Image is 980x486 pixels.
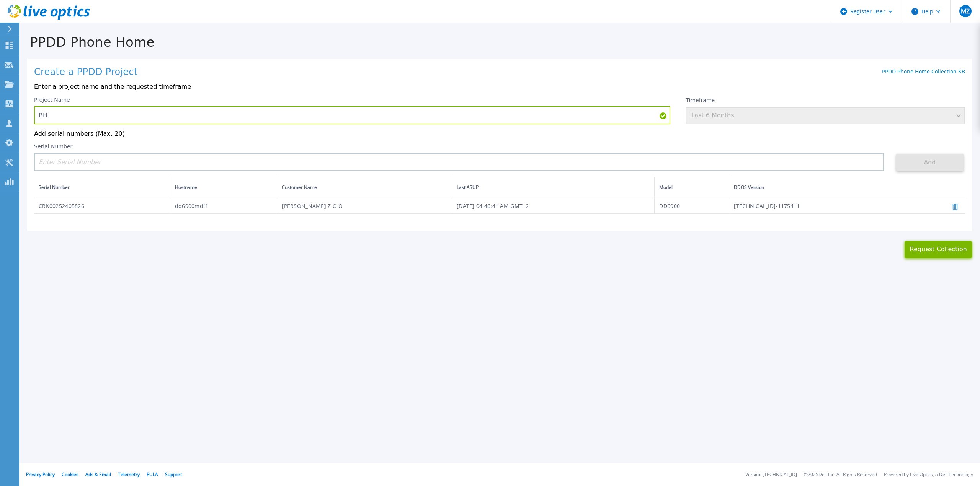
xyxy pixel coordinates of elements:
li: © 2025 Dell Inc. All Rights Reserved [804,472,877,477]
button: Request Collection [905,241,972,258]
h1: Create a PPDD Project [34,67,137,78]
th: DDOS Version [729,177,916,198]
td: DD6900 [655,198,729,214]
a: PPDD Phone Home Collection KB [882,68,965,75]
label: Project Name [34,97,70,102]
td: [TECHNICAL_ID]-1175411 [729,198,916,214]
th: Hostname [170,177,277,198]
input: Enter Serial Number [34,153,884,171]
label: Timeframe [686,97,715,103]
th: Model [655,177,729,198]
li: Powered by Live Optics, a Dell Technology [884,472,973,477]
td: dd6900mdf1 [170,198,277,214]
h1: PPDD Phone Home [19,35,980,50]
li: Version: [TECHNICAL_ID] [745,472,797,477]
th: Serial Number [34,177,170,198]
th: Last ASUP [452,177,655,198]
th: Customer Name [277,177,452,198]
td: CRK00252405826 [34,198,170,214]
a: Privacy Policy [26,471,55,478]
a: EULA [147,471,158,478]
a: Support [165,471,182,478]
a: Ads & Email [85,471,111,478]
button: Add [896,154,964,171]
p: Add serial numbers (Max: 20) [34,130,965,137]
td: [PERSON_NAME] Z O O [277,198,452,214]
a: Cookies [62,471,78,478]
span: MZ [961,8,970,14]
p: Enter a project name and the requested timeframe [34,83,965,90]
a: Telemetry [118,471,140,478]
td: [DATE] 04:46:41 AM GMT+2 [452,198,655,214]
input: Enter Project Name [34,106,670,124]
label: Serial Number [34,144,72,149]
